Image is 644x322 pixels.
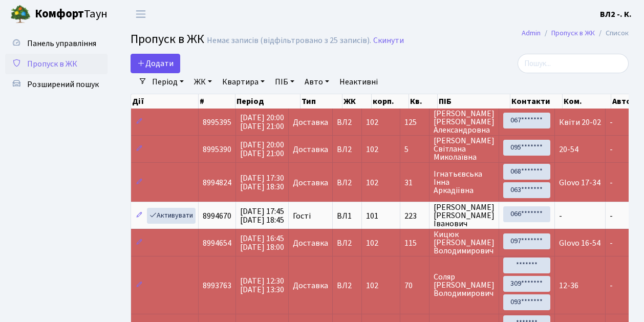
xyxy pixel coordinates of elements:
[203,238,231,249] span: 8994654
[409,94,438,109] th: Кв.
[559,144,578,155] span: 20-54
[240,112,284,132] span: [DATE] 20:00 [DATE] 21:00
[559,238,600,249] span: Glovo 16-54
[372,94,409,109] th: корп.
[434,230,495,255] span: Кицюк [PERSON_NAME] Володимирович
[5,74,108,95] a: Розширений пошук
[337,145,357,154] span: ВЛ2
[203,144,231,155] span: 8995390
[5,54,108,74] a: Пропуск в ЖК
[506,23,644,44] nav: breadcrumb
[510,94,563,109] th: Контакти
[240,233,284,253] span: [DATE] 16:45 [DATE] 18:00
[366,144,378,155] span: 102
[563,94,611,109] th: Ком.
[335,73,382,91] a: Неактивні
[373,36,404,46] a: Скинути
[559,280,578,291] span: 12-36
[337,179,357,187] span: ВЛ2
[27,38,96,49] span: Панель управління
[131,54,180,73] a: Додати
[293,282,328,290] span: Доставка
[366,280,378,291] span: 102
[404,118,425,126] span: 125
[610,238,613,249] span: -
[293,145,328,154] span: Доставка
[27,58,77,70] span: Пропуск в ЖК
[600,8,632,20] a: ВЛ2 -. К.
[5,33,108,54] a: Панель управління
[404,145,425,154] span: 5
[147,208,196,224] a: Активувати
[434,273,495,297] span: Соляр [PERSON_NAME] Володимирович
[137,58,174,69] span: Додати
[35,6,108,23] span: Таун
[366,177,378,188] span: 102
[240,139,284,159] span: [DATE] 20:00 [DATE] 21:00
[131,30,204,48] span: Пропуск в ЖК
[610,210,613,222] span: -
[610,177,613,188] span: -
[240,275,284,295] span: [DATE] 12:30 [DATE] 13:30
[300,94,342,109] th: Тип
[610,280,613,291] span: -
[366,238,378,249] span: 102
[342,94,372,109] th: ЖК
[404,282,425,290] span: 70
[27,79,99,90] span: Розширений пошук
[203,280,231,291] span: 8993763
[207,36,371,46] div: Немає записів (відфільтровано з 25 записів).
[271,73,298,91] a: ПІБ
[559,117,601,128] span: Квіти 20-02
[293,179,328,187] span: Доставка
[610,144,613,155] span: -
[434,170,495,195] span: Ігнатьєвська Інна Аркадіївна
[131,94,199,109] th: Дії
[595,28,629,39] li: Список
[190,73,216,91] a: ЖК
[337,239,357,247] span: ВЛ2
[434,203,495,228] span: [PERSON_NAME] [PERSON_NAME] Іванович
[10,4,31,25] img: logo.png
[203,117,231,128] span: 8995395
[434,137,495,161] span: [PERSON_NAME] Світлана Миколаївна
[438,94,510,109] th: ПІБ
[337,282,357,290] span: ВЛ2
[366,117,378,128] span: 102
[404,212,425,220] span: 223
[404,239,425,247] span: 115
[434,110,495,134] span: [PERSON_NAME] [PERSON_NAME] Александровна
[559,177,600,188] span: Glovo 17-34
[518,54,629,73] input: Пошук...
[218,73,269,91] a: Квартира
[240,173,284,192] span: [DATE] 17:30 [DATE] 18:30
[600,9,632,20] b: ВЛ2 -. К.
[610,117,613,128] span: -
[203,210,231,222] span: 8994670
[128,6,154,23] button: Переключити навігацію
[366,210,378,222] span: 101
[240,206,284,226] span: [DATE] 17:45 [DATE] 18:45
[551,28,595,38] a: Пропуск в ЖК
[404,179,425,187] span: 31
[522,28,541,38] a: Admin
[337,118,357,126] span: ВЛ2
[235,94,300,109] th: Період
[199,94,235,109] th: #
[293,212,311,220] span: Гості
[300,73,333,91] a: Авто
[203,177,231,188] span: 8994824
[337,212,357,220] span: ВЛ1
[35,6,84,22] b: Комфорт
[148,73,188,91] a: Період
[293,118,328,126] span: Доставка
[293,239,328,247] span: Доставка
[559,210,562,222] span: -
